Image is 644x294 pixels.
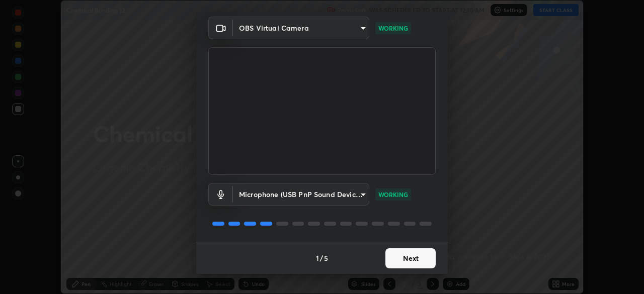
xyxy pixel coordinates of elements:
[233,183,369,206] div: OBS Virtual Camera
[378,190,408,199] p: WORKING
[316,253,319,263] h4: 1
[324,253,328,263] h4: 5
[378,24,408,33] p: WORKING
[233,17,369,39] div: OBS Virtual Camera
[385,248,436,268] button: Next
[320,253,323,263] h4: /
